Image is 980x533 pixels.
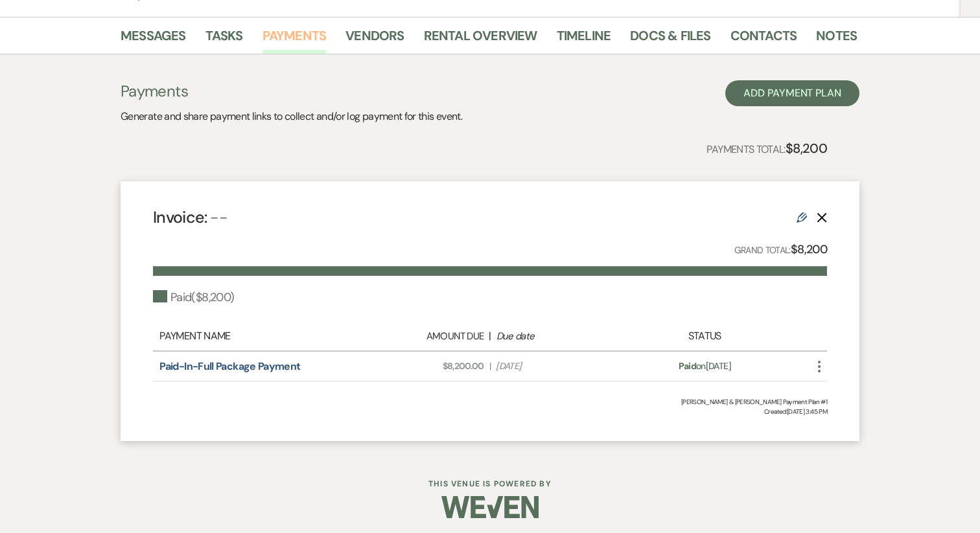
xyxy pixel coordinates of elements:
[734,240,828,259] p: Grand Total:
[489,359,491,373] span: |
[622,359,787,373] div: on [DATE]
[153,397,827,407] div: [PERSON_NAME] & [PERSON_NAME] Payment Plan #1
[365,359,484,373] span: $8,200.00
[679,360,696,372] span: Paid
[791,242,827,257] strong: $8,200
[121,25,186,54] a: Messages
[262,25,327,54] a: Payments
[153,206,227,229] h4: Invoice:
[725,80,859,106] button: Add Payment Plan
[153,407,827,416] span: Created: [DATE] 3:45 PM
[730,25,797,54] a: Contacts
[622,328,787,344] div: Status
[557,25,611,54] a: Timeline
[630,25,710,54] a: Docs & Files
[210,207,227,228] span: --
[441,484,539,530] img: Weven Logo
[159,359,300,373] a: Paid-In-Full Package Payment
[153,289,234,306] div: Paid ( $8,200 )
[121,108,462,125] p: Generate and share payment links to collect and/or log payment for this event.
[786,140,827,157] strong: $8,200
[345,25,404,54] a: Vendors
[496,359,615,373] span: [DATE]
[121,80,462,102] h3: Payments
[358,328,622,344] div: |
[816,25,857,54] a: Notes
[159,328,358,344] div: Payment Name
[424,25,537,54] a: Rental Overview
[496,329,616,344] div: Due date
[706,138,827,159] p: Payments Total:
[205,25,243,54] a: Tasks
[364,329,484,344] div: Amount Due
